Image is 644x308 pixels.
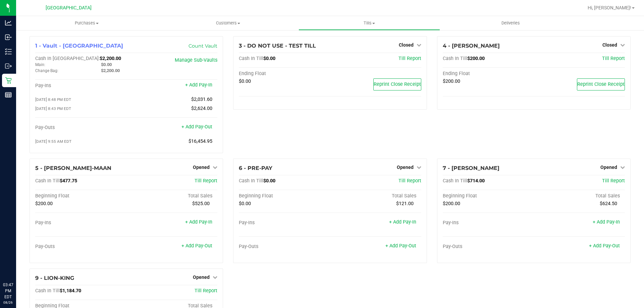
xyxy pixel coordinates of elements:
[35,62,45,67] span: Main:
[35,201,53,206] span: $200.00
[181,124,212,130] a: + Add Pay-Out
[600,201,617,206] span: $624.50
[126,193,218,199] div: Total Sales
[239,220,330,226] div: Pay-Ins
[191,106,212,111] span: $2,624.00
[443,71,534,77] div: Ending Float
[35,83,126,89] div: Pay-Ins
[239,201,251,206] span: $0.00
[330,193,421,199] div: Total Sales
[189,43,217,49] a: Count Vault
[443,201,460,206] span: $200.00
[5,19,12,26] inline-svg: Analytics
[443,43,500,49] span: 4 - [PERSON_NAME]
[35,106,71,111] span: [DATE] 8:43 PM EDT
[7,254,27,274] iframe: Resource center
[602,42,617,48] span: Closed
[35,275,74,281] span: 9 - LION-KING
[263,178,275,184] span: $0.00
[35,244,126,250] div: Pay-Outs
[600,165,617,170] span: Opened
[467,178,485,184] span: $714.00
[60,288,81,294] span: $1,184.70
[158,20,298,26] span: Customers
[189,138,212,144] span: $16,454.95
[35,43,123,49] span: 1 - Vault - [GEOGRAPHIC_DATA]
[35,288,60,294] span: Cash In Till
[396,201,414,206] span: $121.00
[5,77,12,84] inline-svg: Retail
[35,220,126,226] div: Pay-Ins
[60,178,77,184] span: $477.75
[35,97,71,102] span: [DATE] 8:48 PM EDT
[195,288,217,294] a: Till Report
[399,42,414,48] span: Closed
[195,178,217,184] a: Till Report
[443,165,499,171] span: 7 - [PERSON_NAME]
[16,20,157,26] span: Purchases
[239,193,330,199] div: Beginning Float
[467,56,485,61] span: $200.00
[443,78,460,84] span: $200.00
[193,165,210,170] span: Opened
[239,78,251,84] span: $0.00
[239,244,330,250] div: Pay-Outs
[239,43,316,49] span: 3 - DO NOT USE - TEST TILL
[443,178,467,184] span: Cash In Till
[373,78,421,90] button: Reprint Close Receipt
[534,193,625,199] div: Total Sales
[397,165,414,170] span: Opened
[374,81,421,87] span: Reprint Close Receipt
[35,165,111,171] span: 5 - [PERSON_NAME]-MAAN
[443,220,534,226] div: Pay-Ins
[157,16,299,30] a: Customers
[5,91,12,98] inline-svg: Reports
[398,178,421,184] a: Till Report
[239,178,263,184] span: Cash In Till
[593,219,620,225] a: + Add Pay-In
[191,97,212,102] span: $2,031.60
[398,56,421,61] a: Till Report
[185,219,212,225] a: + Add Pay-In
[35,68,58,73] span: Change Bag:
[588,5,631,10] span: Hi, [PERSON_NAME]!
[101,62,112,67] span: $0.00
[239,56,263,61] span: Cash In Till
[35,193,126,199] div: Beginning Float
[35,125,126,131] div: Pay-Outs
[35,178,60,184] span: Cash In Till
[602,178,625,184] a: Till Report
[3,282,13,300] p: 03:47 PM EDT
[589,243,620,249] a: + Add Pay-Out
[299,20,439,26] span: Tills
[5,34,12,41] inline-svg: Inbound
[5,63,12,69] inline-svg: Outbound
[577,81,625,87] span: Reprint Close Receipt
[185,82,212,88] a: + Add Pay-In
[443,56,467,61] span: Cash In Till
[602,56,625,61] a: Till Report
[3,300,13,305] p: 08/26
[443,244,534,250] div: Pay-Outs
[35,139,71,144] span: [DATE] 9:55 AM EDT
[577,78,625,90] button: Reprint Close Receipt
[239,165,272,171] span: 6 - PRE-PAY
[443,193,534,199] div: Beginning Float
[492,20,529,26] span: Deliveries
[385,243,416,249] a: + Add Pay-Out
[101,68,120,73] span: $2,200.00
[175,57,217,63] a: Manage Sub-Vaults
[389,219,416,225] a: + Add Pay-In
[16,16,157,30] a: Purchases
[100,56,121,61] span: $2,200.00
[263,56,275,61] span: $0.00
[193,274,210,280] span: Opened
[192,201,210,206] span: $525.00
[35,56,100,61] span: Cash In [GEOGRAPHIC_DATA]:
